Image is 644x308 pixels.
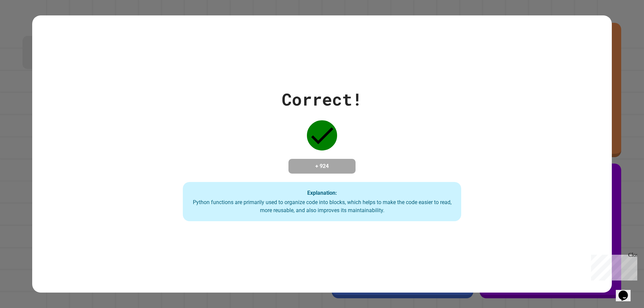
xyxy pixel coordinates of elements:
strong: Explanation: [307,189,337,196]
div: Correct! [282,87,362,112]
iframe: chat widget [616,281,637,301]
iframe: chat widget [588,252,637,281]
div: Chat with us now!Close [3,3,46,43]
h4: + 924 [295,162,349,170]
div: Python functions are primarily used to organize code into blocks, which helps to make the code ea... [190,198,454,214]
